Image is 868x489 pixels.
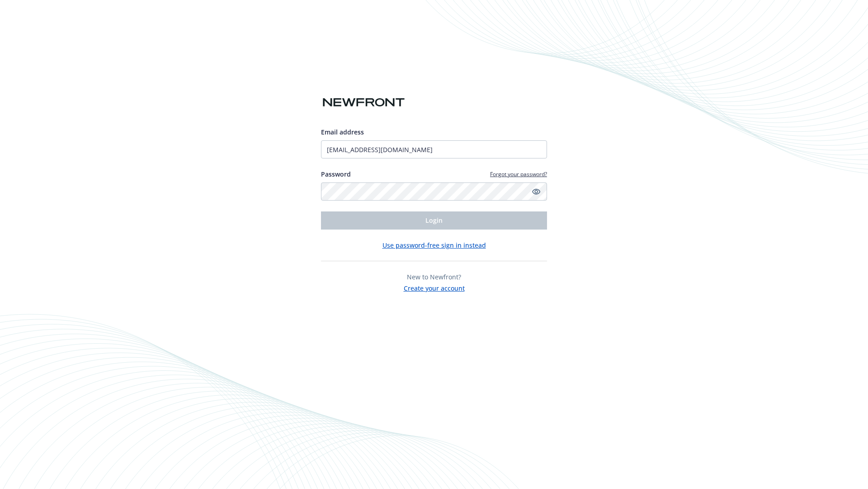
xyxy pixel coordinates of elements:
input: Enter your password [321,182,547,201]
a: Show password [531,186,542,197]
button: Create your account [404,282,465,293]
button: Login [321,211,547,230]
label: Password [321,169,351,179]
span: Email address [321,128,364,136]
span: Login [425,216,443,225]
img: Newfront logo [321,95,406,110]
button: Use password-free sign in instead [382,240,486,250]
input: Enter your email [321,140,547,158]
span: New to Newfront? [407,273,461,281]
a: Forgot your password? [490,170,547,178]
